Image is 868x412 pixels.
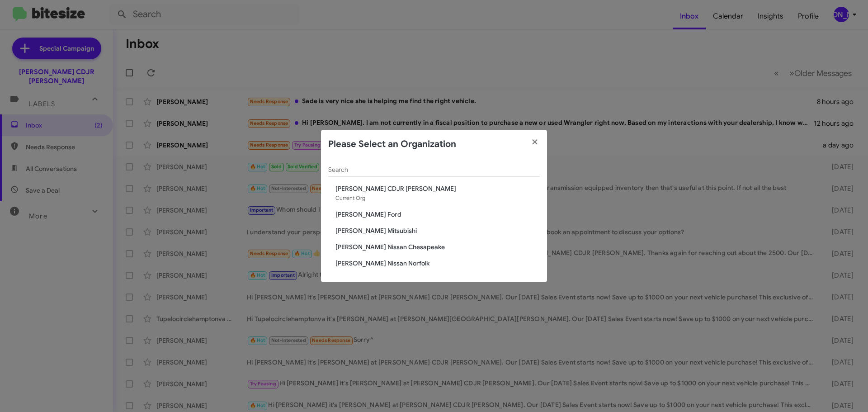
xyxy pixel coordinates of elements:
span: Current Org [335,194,365,201]
span: [PERSON_NAME] Ford [335,210,540,219]
span: [PERSON_NAME] Nissan Chesapeake [335,242,540,251]
span: [PERSON_NAME] CDJR [PERSON_NAME] [335,184,540,193]
h2: Please Select an Organization [328,137,456,152]
span: [PERSON_NAME] Mitsubishi [335,226,540,235]
span: [PERSON_NAME] Nissan Norfolk [335,259,540,268]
